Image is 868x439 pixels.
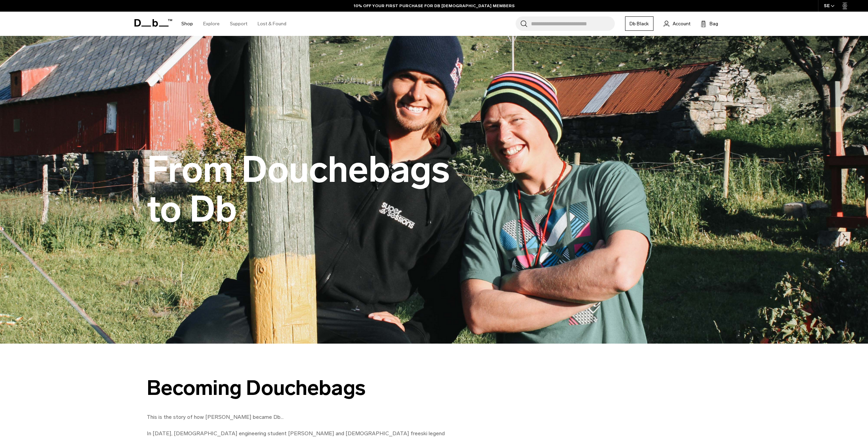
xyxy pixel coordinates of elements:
[147,376,455,399] div: Becoming Douchebags
[147,150,455,229] h1: From Douchebags to Db
[625,16,653,31] a: Db Black
[701,19,718,28] button: Bag
[354,3,515,9] a: 10% OFF YOUR FIRST PURCHASE FOR DB [DEMOGRAPHIC_DATA] MEMBERS
[664,19,690,28] a: Account
[673,20,690,27] span: Account
[181,12,193,36] a: Shop
[176,12,292,36] nav: Main Navigation
[230,12,247,36] a: Support
[258,12,286,36] a: Lost & Found
[710,20,718,27] span: Bag
[203,12,220,36] a: Explore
